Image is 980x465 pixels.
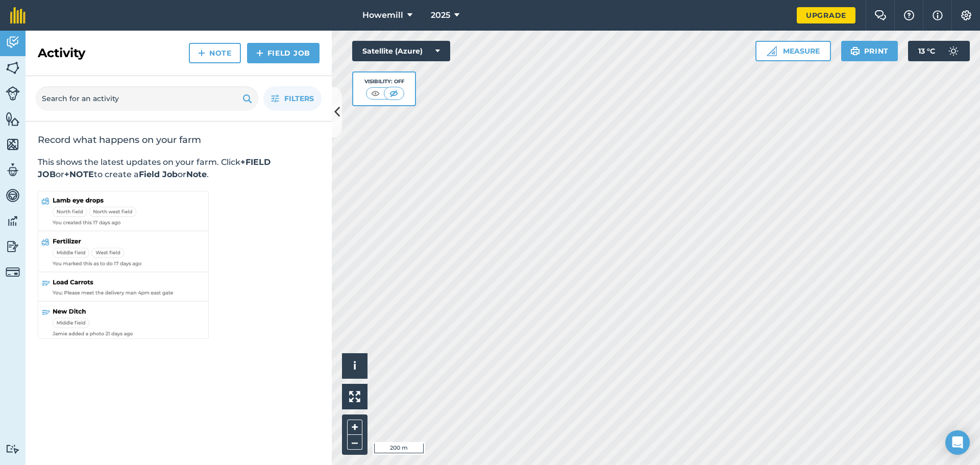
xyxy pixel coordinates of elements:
span: i [353,359,356,372]
img: Four arrows, one pointing top left, one top right, one bottom right and the last bottom left [349,391,360,402]
button: Satellite (Azure) [352,41,450,61]
button: 13 °C [908,41,970,61]
button: Measure [755,41,831,61]
img: svg+xml;base64,PD94bWwgdmVyc2lvbj0iMS4wIiBlbmNvZGluZz0idXRmLTgiPz4KPCEtLSBHZW5lcmF0b3I6IEFkb2JlIE... [6,86,20,101]
img: svg+xml;base64,PHN2ZyB4bWxucz0iaHR0cDovL3d3dy53My5vcmcvMjAwMC9zdmciIHdpZHRoPSI1NiIgaGVpZ2h0PSI2MC... [6,111,20,127]
a: Field Job [247,43,320,63]
span: Howemill [362,9,403,21]
img: Two speech bubbles overlapping with the left bubble in the forefront [874,10,887,20]
img: svg+xml;base64,PHN2ZyB4bWxucz0iaHR0cDovL3d3dy53My5vcmcvMjAwMC9zdmciIHdpZHRoPSIxNCIgaGVpZ2h0PSIyNC... [198,47,205,59]
img: svg+xml;base64,PHN2ZyB4bWxucz0iaHR0cDovL3d3dy53My5vcmcvMjAwMC9zdmciIHdpZHRoPSIxOSIgaGVpZ2h0PSIyNC... [242,92,252,105]
strong: +NOTE [64,169,94,179]
strong: Field Job [139,169,178,179]
div: Visibility: Off [364,78,404,86]
a: Upgrade [797,7,855,23]
img: svg+xml;base64,PD94bWwgdmVyc2lvbj0iMS4wIiBlbmNvZGluZz0idXRmLTgiPz4KPCEtLSBHZW5lcmF0b3I6IEFkb2JlIE... [6,162,20,178]
img: svg+xml;base64,PD94bWwgdmVyc2lvbj0iMS4wIiBlbmNvZGluZz0idXRmLTgiPz4KPCEtLSBHZW5lcmF0b3I6IEFkb2JlIE... [943,41,964,61]
span: Filters [284,93,314,104]
img: svg+xml;base64,PD94bWwgdmVyc2lvbj0iMS4wIiBlbmNvZGluZz0idXRmLTgiPz4KPCEtLSBHZW5lcmF0b3I6IEFkb2JlIE... [6,188,20,203]
img: svg+xml;base64,PHN2ZyB4bWxucz0iaHR0cDovL3d3dy53My5vcmcvMjAwMC9zdmciIHdpZHRoPSI1MCIgaGVpZ2h0PSI0MC... [387,88,400,99]
div: Open Intercom Messenger [945,430,970,455]
img: svg+xml;base64,PD94bWwgdmVyc2lvbj0iMS4wIiBlbmNvZGluZz0idXRmLTgiPz4KPCEtLSBHZW5lcmF0b3I6IEFkb2JlIE... [6,239,20,254]
img: svg+xml;base64,PHN2ZyB4bWxucz0iaHR0cDovL3d3dy53My5vcmcvMjAwMC9zdmciIHdpZHRoPSIxNCIgaGVpZ2h0PSIyNC... [256,47,263,59]
img: svg+xml;base64,PD94bWwgdmVyc2lvbj0iMS4wIiBlbmNvZGluZz0idXRmLTgiPz4KPCEtLSBHZW5lcmF0b3I6IEFkb2JlIE... [6,35,20,50]
img: Ruler icon [767,46,777,56]
button: Filters [263,86,322,111]
a: Note [189,43,241,63]
img: svg+xml;base64,PD94bWwgdmVyc2lvbj0iMS4wIiBlbmNvZGluZz0idXRmLTgiPz4KPCEtLSBHZW5lcmF0b3I6IEFkb2JlIE... [6,444,20,454]
img: svg+xml;base64,PHN2ZyB4bWxucz0iaHR0cDovL3d3dy53My5vcmcvMjAwMC9zdmciIHdpZHRoPSI1NiIgaGVpZ2h0PSI2MC... [6,137,20,152]
img: svg+xml;base64,PHN2ZyB4bWxucz0iaHR0cDovL3d3dy53My5vcmcvMjAwMC9zdmciIHdpZHRoPSI1MCIgaGVpZ2h0PSI0MC... [369,88,382,99]
img: fieldmargin Logo [10,7,26,23]
h2: Record what happens on your farm [38,134,320,146]
img: svg+xml;base64,PD94bWwgdmVyc2lvbj0iMS4wIiBlbmNvZGluZz0idXRmLTgiPz4KPCEtLSBHZW5lcmF0b3I6IEFkb2JlIE... [6,265,20,279]
h2: Activity [38,45,85,61]
img: svg+xml;base64,PHN2ZyB4bWxucz0iaHR0cDovL3d3dy53My5vcmcvMjAwMC9zdmciIHdpZHRoPSIxOSIgaGVpZ2h0PSIyNC... [850,45,860,57]
span: 2025 [431,9,450,21]
img: svg+xml;base64,PHN2ZyB4bWxucz0iaHR0cDovL3d3dy53My5vcmcvMjAwMC9zdmciIHdpZHRoPSIxNyIgaGVpZ2h0PSIxNy... [933,9,943,21]
button: + [347,420,362,435]
button: Print [841,41,898,61]
img: svg+xml;base64,PHN2ZyB4bWxucz0iaHR0cDovL3d3dy53My5vcmcvMjAwMC9zdmciIHdpZHRoPSI1NiIgaGVpZ2h0PSI2MC... [6,60,20,76]
strong: Note [186,169,207,179]
img: svg+xml;base64,PD94bWwgdmVyc2lvbj0iMS4wIiBlbmNvZGluZz0idXRmLTgiPz4KPCEtLSBHZW5lcmF0b3I6IEFkb2JlIE... [6,213,20,229]
img: A question mark icon [903,10,915,20]
img: A cog icon [960,10,972,20]
span: 13 ° C [918,41,935,61]
p: This shows the latest updates on your farm. Click or to create a or . [38,156,320,181]
button: i [342,353,367,379]
input: Search for an activity [36,86,258,111]
button: – [347,435,362,450]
